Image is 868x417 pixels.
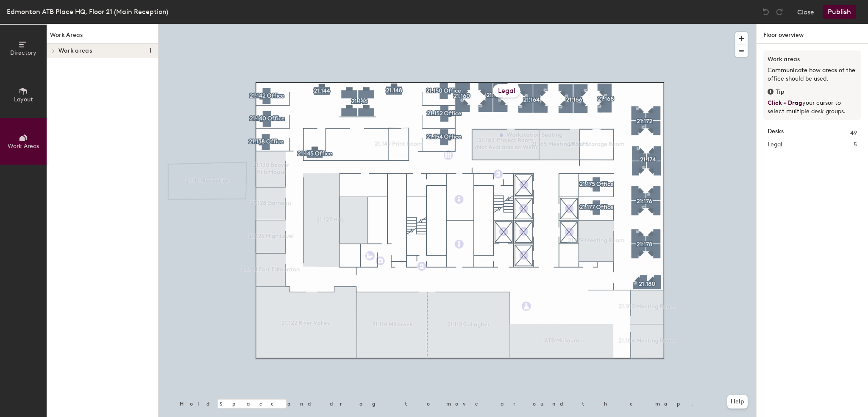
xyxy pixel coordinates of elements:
[727,395,748,409] button: Help
[768,140,782,149] span: Legal
[58,48,92,54] span: Work areas
[47,31,158,44] h1: Work Areas
[768,66,857,83] p: Communicate how areas of the office should be used.
[762,8,770,16] img: Undo
[850,129,857,138] span: 49
[149,48,151,54] span: 1
[768,55,857,64] h3: Work areas
[768,129,784,138] strong: Desks
[768,99,802,106] span: Click + Drag
[7,6,168,17] div: Edmonton ATB Place HQ, Floor 21 (Main Reception)
[768,87,857,97] div: Tip
[14,96,33,103] span: Layout
[854,140,857,149] span: 5
[797,5,814,19] button: Close
[757,24,868,44] h1: Floor overview
[8,143,39,150] span: Work Areas
[10,49,36,56] span: Directory
[493,84,520,98] div: Legal
[768,99,857,116] p: your cursor to select multiple desk groups.
[823,5,856,19] button: Publish
[775,8,784,16] img: Redo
